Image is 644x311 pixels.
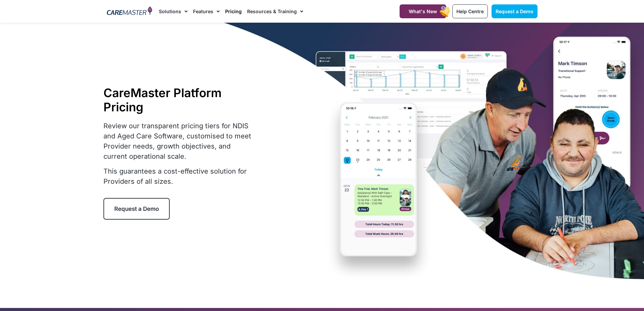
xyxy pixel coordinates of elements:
[452,4,488,18] a: Help Centre
[107,6,152,17] img: CareMaster Logo
[103,86,256,114] h1: CareMaster Platform Pricing
[114,205,159,212] span: Request a Demo
[103,166,256,186] p: This guarantees a cost-effective solution for Providers of all sizes.
[400,4,446,18] a: What's New
[103,198,170,220] a: Request a Demo
[492,4,538,18] a: Request a Demo
[409,8,437,14] span: What's New
[496,8,533,14] span: Request a Demo
[103,121,256,161] p: Review our transparent pricing tiers for NDIS and Aged Care Software, customised to meet Provider...
[456,8,484,14] span: Help Centre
